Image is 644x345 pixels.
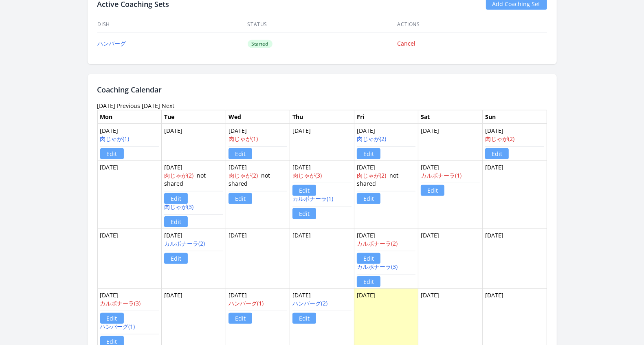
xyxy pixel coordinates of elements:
[229,171,258,179] a: 肉じゃが(2)
[98,40,126,47] a: ハンバーグ
[162,124,226,161] td: [DATE]
[100,313,124,324] a: Edit
[418,110,483,124] th: Sat
[248,40,273,48] span: Started
[164,203,193,211] a: 肉じゃが(3)
[357,240,398,247] a: カルボナーラ(2)
[357,193,380,204] a: Edit
[292,171,322,179] a: 肉じゃが(3)
[226,229,290,288] td: [DATE]
[164,216,188,227] a: Edit
[229,313,252,324] a: Edit
[292,313,316,324] a: Edit
[229,171,270,187] span: not shared
[482,110,547,124] th: Sun
[292,185,316,196] a: Edit
[398,40,416,47] a: Cancel
[418,160,483,229] td: [DATE]
[290,110,354,124] th: Thu
[162,102,175,110] a: Next
[292,299,327,307] a: ハンバーグ(2)
[292,195,333,202] a: カルボナーラ(1)
[97,102,116,110] time: [DATE]
[485,135,514,143] a: 肉じゃが(2)
[357,148,380,159] a: Edit
[357,171,386,179] a: 肉じゃが(2)
[229,299,264,307] a: ハンバーグ(1)
[421,171,462,179] a: カルボナーラ(1)
[229,148,252,159] a: Edit
[482,229,547,288] td: [DATE]
[290,160,354,229] td: [DATE]
[421,185,444,196] a: Edit
[397,16,547,33] th: Actions
[357,276,380,287] a: Edit
[164,240,205,247] a: カルボナーラ(2)
[247,16,397,33] th: Status
[164,193,188,204] a: Edit
[482,160,547,229] td: [DATE]
[97,124,162,161] td: [DATE]
[97,110,162,124] th: Mon
[354,160,418,229] td: [DATE]
[164,171,206,187] span: not shared
[100,299,141,307] a: カルボナーラ(3)
[117,102,141,110] a: Previous
[100,323,135,330] a: ハンバーグ(1)
[357,263,398,270] a: カルボナーラ(3)
[142,102,160,110] a: [DATE]
[229,193,252,204] a: Edit
[485,148,509,159] a: Edit
[100,135,130,143] a: 肉じゃが(1)
[354,229,418,288] td: [DATE]
[418,124,483,161] td: [DATE]
[164,253,188,264] a: Edit
[162,160,226,229] td: [DATE]
[292,208,316,219] a: Edit
[354,110,418,124] th: Fri
[162,229,226,288] td: [DATE]
[418,229,483,288] td: [DATE]
[226,124,290,161] td: [DATE]
[482,124,547,161] td: [DATE]
[97,160,162,229] td: [DATE]
[357,135,386,143] a: 肉じゃが(2)
[162,110,226,124] th: Tue
[97,16,247,33] th: Dish
[100,148,124,159] a: Edit
[97,84,547,95] h2: Coaching Calendar
[357,171,398,187] span: not shared
[164,171,193,179] a: 肉じゃが(2)
[226,110,290,124] th: Wed
[226,160,290,229] td: [DATE]
[354,124,418,161] td: [DATE]
[229,135,258,143] a: 肉じゃが(1)
[357,253,380,264] a: Edit
[290,124,354,161] td: [DATE]
[97,229,162,288] td: [DATE]
[290,229,354,288] td: [DATE]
